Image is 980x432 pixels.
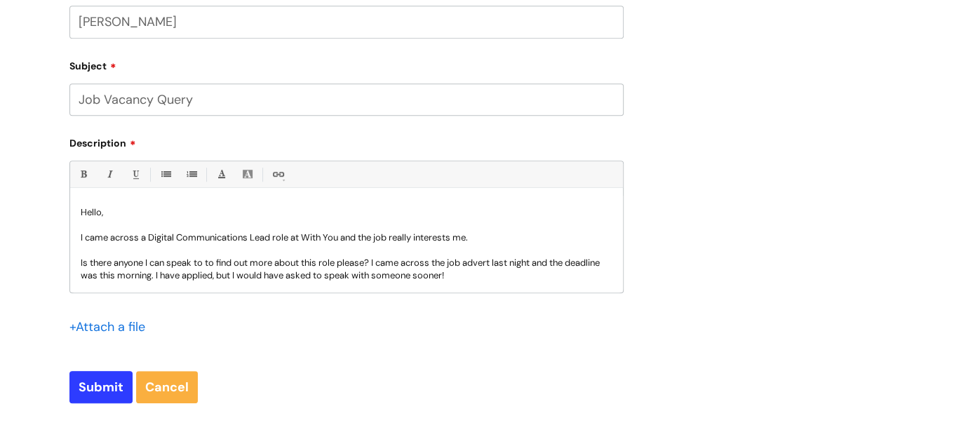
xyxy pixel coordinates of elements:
[74,166,92,183] a: Bold (Ctrl-B)
[269,166,286,183] a: Link
[100,166,118,183] a: Italic (Ctrl-I)
[156,166,174,183] a: • Unordered List (Ctrl-Shift-7)
[81,206,612,219] p: Hello,
[69,133,624,149] label: Description
[81,257,612,282] p: Is there anyone I can speak to to find out more about this role please? I came across the job adv...
[69,371,133,403] input: Submit
[239,166,256,183] a: Back Color
[182,166,200,183] a: 1. Ordered List (Ctrl-Shift-8)
[126,166,144,183] a: Underline(Ctrl-U)
[81,231,612,244] p: I came across a Digital Communications Lead role at With You and the job really interests me.
[69,316,154,338] div: Attach a file
[69,318,76,335] span: +
[213,166,230,183] a: Font Color
[69,55,624,72] label: Subject
[69,6,624,38] input: Your Name
[136,371,198,403] a: Cancel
